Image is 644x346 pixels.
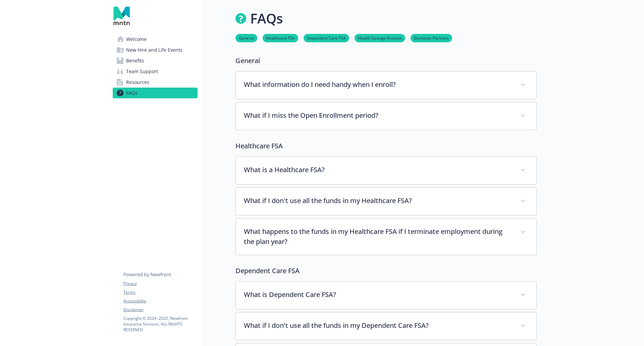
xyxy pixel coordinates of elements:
[235,141,537,151] p: Healthcare FSA
[244,110,512,120] p: What if I miss the Open Enrollment period?
[113,45,198,55] a: New Hire and Life Events
[236,282,536,309] div: What is Dependent Care FSA?
[263,35,298,41] a: Healthcare FSA
[235,56,537,66] p: General
[113,88,198,98] a: FAQs
[355,35,405,41] a: Health Savings Account
[236,71,536,99] div: What information do I need handy when I enroll?
[235,266,537,276] p: Dependent Care FSA
[244,290,512,300] p: What is Dependent Care FSA?
[236,188,536,215] div: What if I don't use all the funds in my Healthcare FSA?
[236,157,536,184] div: What is a Healthcare FSA?
[126,66,158,77] span: Team Support
[113,66,198,77] a: Team Support
[123,315,197,333] p: Copyright © 2024 - 2025 , Newfront Insurance Services, ALL RIGHTS RESERVED
[236,102,536,130] div: What if I miss the Open Enrollment period?
[244,227,512,247] p: What happens to the funds in my Healthcare FSA if I terminate employment during the plan year?
[236,218,536,255] div: What happens to the funds in my Healthcare FSA if I terminate employment during the plan year?
[123,307,197,313] a: Disclaimer
[236,312,536,340] div: What if I don't use all the funds in my Dependent Care FSA?
[244,196,512,206] p: What if I don't use all the funds in my Healthcare FSA?
[250,8,283,29] h1: FAQs
[113,34,198,45] a: Welcome
[126,34,147,45] span: Welcome
[123,289,197,295] a: Terms
[123,281,197,287] a: Privacy
[113,77,198,88] a: Resources
[235,35,257,41] a: General
[411,35,452,41] a: Domestic Partners
[126,45,182,55] span: New Hire and Life Events
[244,320,512,331] p: What if I don't use all the funds in my Dependent Care FSA?
[123,298,197,304] a: Accessibility
[244,165,512,175] p: What is a Healthcare FSA?
[304,35,349,41] a: Dependent Care FSA
[244,80,512,90] p: What information do I need handy when I enroll?
[126,88,138,98] span: FAQs
[113,55,198,66] a: Benefits
[126,77,149,88] span: Resources
[126,55,144,66] span: Benefits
